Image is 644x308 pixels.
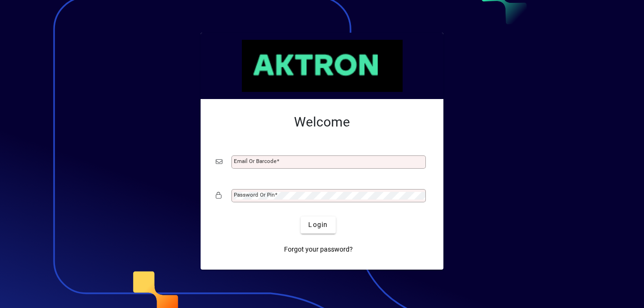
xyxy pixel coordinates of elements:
button: Login [301,217,335,234]
h2: Welcome [216,114,428,130]
span: Forgot your password? [284,245,353,254]
span: Login [308,220,328,230]
a: Forgot your password? [280,241,357,258]
mat-label: Email or Barcode [234,158,276,164]
mat-label: Password or Pin [234,191,275,198]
